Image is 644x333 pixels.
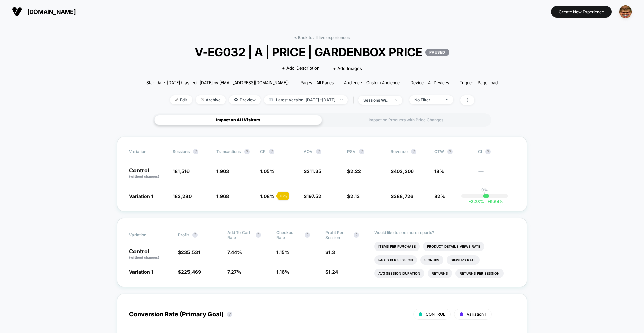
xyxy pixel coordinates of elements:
span: Variation [129,149,166,154]
img: end [446,99,448,100]
span: (without changes) [129,174,159,178]
span: 1.05 % [260,168,274,174]
span: 1.08 % [260,193,274,199]
button: ? [192,232,198,238]
img: calendar [269,98,273,101]
span: Latest Version: [DATE] - [DATE] [264,95,348,104]
span: 388,726 [394,193,413,199]
span: 1.15 % [276,249,289,255]
li: Signups Rate [447,255,480,265]
button: ? [305,232,310,238]
div: No Filter [414,97,441,102]
span: 18% [434,168,444,174]
span: 402,206 [394,168,414,174]
button: ? [411,149,416,154]
span: $ [178,249,200,255]
li: Returns Per Session [455,269,504,278]
span: Start date: [DATE] (Last edit [DATE] by [EMAIL_ADDRESS][DOMAIN_NAME]) [146,80,289,85]
div: Audience: [344,80,400,85]
span: all devices [428,80,449,85]
li: Signups [420,255,443,265]
span: 1.16 % [276,269,289,275]
button: ? [447,149,453,154]
img: end [340,99,343,100]
span: 225,469 [181,269,201,275]
li: Items Per Purchase [374,242,420,251]
span: Page Load [478,80,498,85]
span: 182,280 [173,193,192,199]
button: ? [193,149,198,154]
span: $ [347,168,361,174]
span: 82% [434,193,445,199]
p: PAUSED [425,49,449,56]
span: Variation [129,230,166,240]
li: Pages Per Session [374,255,417,265]
button: ? [269,149,274,154]
span: OTW [434,149,471,154]
span: -3.28 % [469,199,484,204]
span: 7.44 % [227,249,242,255]
span: 2.22 [350,168,361,174]
img: Visually logo [12,7,22,17]
span: | [351,95,358,105]
span: 1,903 [216,168,229,174]
span: Profit Per Session [325,230,350,240]
div: + 3 % [277,192,289,200]
div: Trigger: [460,80,498,85]
li: Avg Session Duration [374,269,424,278]
span: PSV [347,149,356,154]
a: < Back to all live experiences [294,35,350,40]
span: CI [478,149,515,154]
span: Device: [405,80,454,85]
span: $ [347,193,360,199]
button: ? [316,149,321,154]
span: 1.3 [328,249,335,255]
div: Impact on Products with Price Changes [322,115,490,125]
p: | [484,192,485,198]
span: Transactions [216,149,241,154]
li: Product Details Views Rate [423,242,484,251]
span: Variation 1 [467,312,486,317]
span: CR [260,149,266,154]
span: all pages [316,80,334,85]
span: Archive [196,95,226,104]
button: ? [256,232,261,238]
img: end [395,99,397,101]
span: 7.27 % [227,269,241,275]
span: (without changes) [129,255,159,259]
span: Sessions [173,149,190,154]
span: $ [325,269,338,275]
span: $ [325,249,335,255]
span: 9.64 % [484,199,503,204]
span: Revenue [391,149,408,154]
button: ? [244,149,250,154]
span: Checkout Rate [276,230,301,240]
button: [DOMAIN_NAME] [10,6,78,17]
span: $ [178,269,201,275]
div: Pages: [300,80,334,85]
span: CONTROL [426,312,445,317]
button: ? [485,149,491,154]
p: Control [129,168,166,179]
span: + Add Images [333,66,362,71]
span: $ [304,193,321,199]
button: ? [227,312,232,317]
button: ppic [617,5,634,19]
span: + [487,199,490,204]
span: $ [304,168,321,174]
button: ? [359,149,364,154]
span: [DOMAIN_NAME] [27,8,76,15]
span: 1.24 [328,269,338,275]
span: Variation 1 [129,193,153,199]
p: Control [129,248,171,260]
span: Custom Audience [366,80,400,85]
span: Profit [178,232,189,237]
span: 235,531 [181,249,200,255]
span: 211.35 [307,168,321,174]
span: 181,516 [173,168,190,174]
img: ppic [619,5,632,18]
div: sessions with impression [363,98,390,103]
span: + Add Description [282,65,320,72]
span: $ [391,168,414,174]
li: Returns [428,269,452,278]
